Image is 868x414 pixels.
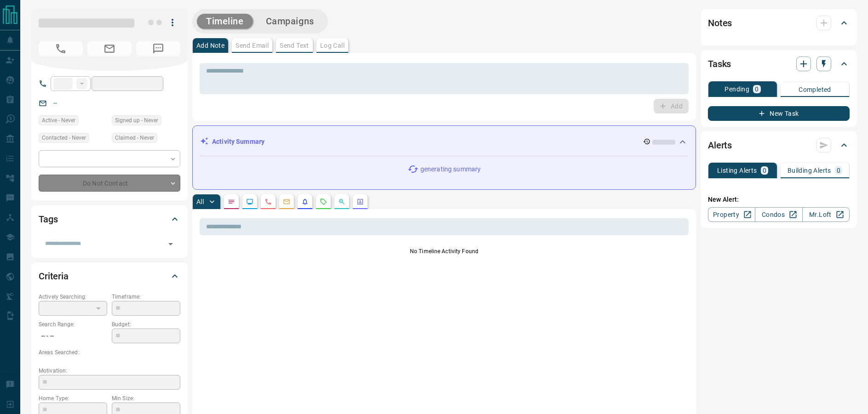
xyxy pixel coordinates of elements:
[264,198,272,205] svg: Calls
[708,53,850,75] div: Tasks
[112,320,180,329] p: Budget:
[228,198,235,205] svg: Notes
[755,86,759,92] p: 0
[717,167,757,174] p: Listing Alerts
[708,106,850,121] button: New Task
[356,198,364,205] svg: Agent Actions
[39,293,107,301] p: Actively Searching:
[42,133,86,142] span: Contacted - Never
[112,293,180,301] p: Timeframe:
[200,133,688,150] div: Activity Summary
[39,265,180,287] div: Criteria
[283,198,290,205] svg: Emails
[257,14,323,29] button: Campaigns
[112,394,180,403] p: Min Size:
[39,367,180,375] p: Motivation:
[755,207,802,222] a: Condos
[708,16,732,30] h2: Notes
[708,57,731,71] h2: Tasks
[196,198,204,205] p: All
[197,14,253,29] button: Timeline
[799,86,831,93] p: Completed
[136,41,180,56] span: No Number
[39,348,180,357] p: Areas Searched:
[708,207,755,222] a: Property
[708,134,850,156] div: Alerts
[212,137,264,147] p: Activity Summary
[39,212,57,227] h2: Tags
[39,208,180,230] div: Tags
[246,198,253,205] svg: Lead Browsing Activity
[39,329,107,344] p: -- - --
[320,198,327,205] svg: Requests
[763,167,766,174] p: 0
[301,198,309,205] svg: Listing Alerts
[39,175,180,192] div: Do Not Contact
[724,86,749,92] p: Pending
[53,99,57,107] a: --
[708,138,732,153] h2: Alerts
[87,41,132,56] span: No Email
[39,394,107,403] p: Home Type:
[837,167,840,174] p: 0
[200,247,689,255] p: No Timeline Activity Found
[196,42,224,49] p: Add Note
[338,198,345,205] svg: Opportunities
[39,269,69,284] h2: Criteria
[164,238,177,250] button: Open
[115,133,154,142] span: Claimed - Never
[788,167,831,174] p: Building Alerts
[39,320,107,329] p: Search Range:
[708,12,850,34] div: Notes
[39,41,83,56] span: No Number
[420,164,481,174] p: generating summary
[42,116,75,125] span: Active - Never
[115,116,158,125] span: Signed up - Never
[802,207,850,222] a: Mr.Loft
[708,195,850,204] p: New Alert:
